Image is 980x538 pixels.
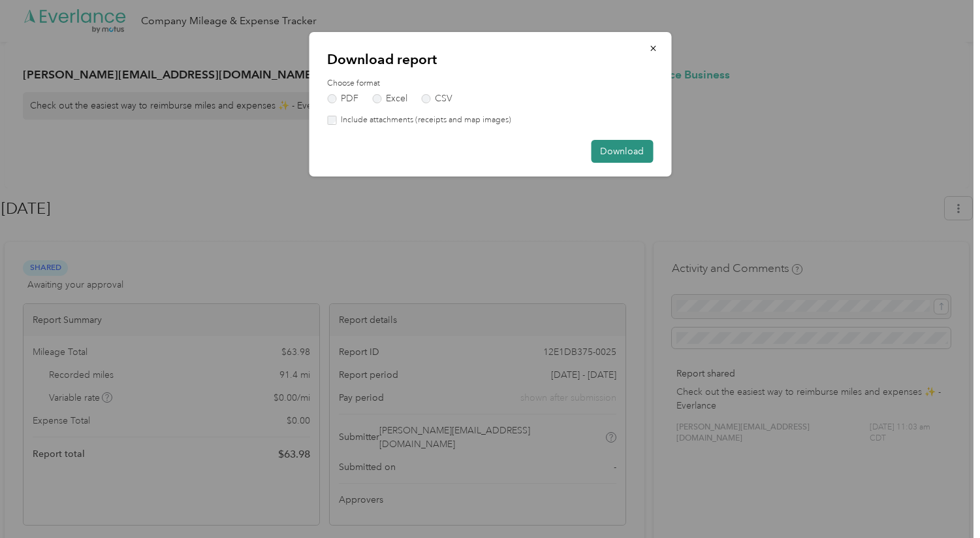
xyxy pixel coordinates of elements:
[336,114,511,126] label: Include attachments (receipts and map images)
[327,50,653,69] p: Download report
[372,94,407,103] label: Excel
[421,94,452,103] label: CSV
[591,140,653,163] button: Download
[327,78,653,90] label: Choose format
[327,94,358,103] label: PDF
